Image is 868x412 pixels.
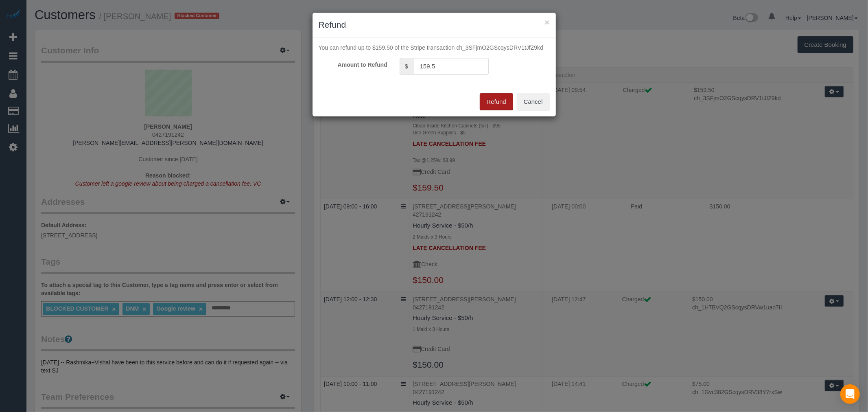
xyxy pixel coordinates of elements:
[319,19,550,31] h3: Refund
[517,93,550,110] button: Cancel
[313,58,394,69] label: Amount to Refund
[840,384,860,404] div: Open Intercom Messenger
[480,93,513,110] button: Refund
[313,13,556,116] sui-modal: Refund
[400,58,413,75] span: $
[413,58,489,75] input: Amount to Refund
[544,18,549,26] button: ×
[313,44,556,52] div: You can refund up to $159.50 of the Stripe transaction ch_3SFjmO2GScqysDRV1tJfZ9kd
